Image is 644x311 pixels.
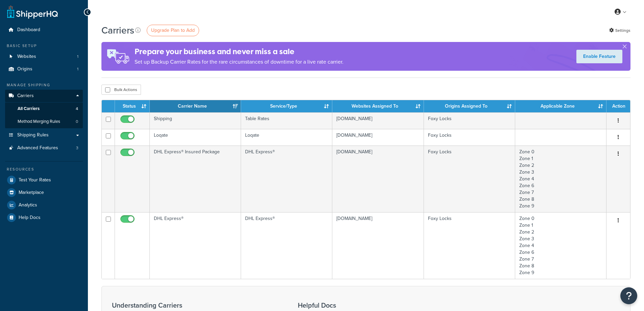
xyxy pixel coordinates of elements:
td: [DOMAIN_NAME] [332,112,424,129]
td: Loqate [241,129,332,146]
a: ShipperHQ Home [7,5,58,19]
td: Foxy Locks [424,212,515,279]
td: [DOMAIN_NAME] [332,212,424,279]
a: Carriers [5,90,83,102]
a: Origins 1 [5,63,83,75]
th: Websites Assigned To: activate to sort column ascending [332,100,424,112]
td: Zone 0 Zone 1 Zone 2 Zone 3 Zone 4 Zone 6 Zone 7 Zone 8 Zone 9 [515,212,606,279]
a: Test Your Rates [5,174,83,186]
span: 0 [76,119,78,125]
a: Dashboard [5,24,83,36]
span: Analytics [19,202,37,208]
th: Status: activate to sort column ascending [115,100,150,112]
a: Upgrade Plan to Add [147,25,199,36]
span: Test Your Rates [19,177,51,183]
a: Advanced Features 3 [5,142,83,154]
h4: Prepare your business and never miss a sale [135,46,343,57]
div: Resources [5,166,83,172]
li: All Carriers [5,103,83,115]
a: Marketplace [5,186,83,199]
span: 1 [77,66,78,72]
span: Websites [17,54,36,60]
li: Advanced Features [5,142,83,154]
th: Action [606,100,630,112]
div: Manage Shipping [5,82,83,88]
a: Analytics [5,199,83,211]
a: Settings [609,26,630,35]
span: All Carriers [18,106,40,112]
li: Method Merging Rules [5,115,83,128]
h3: Understanding Carriers [112,302,281,309]
td: DHL Express® [241,146,332,212]
button: Open Resource Center [620,287,637,304]
span: 3 [76,145,78,151]
td: Foxy Locks [424,112,515,129]
span: 4 [76,106,78,112]
td: Table Rates [241,112,332,129]
td: DHL Express® [150,212,241,279]
li: Origins [5,63,83,75]
td: Foxy Locks [424,129,515,146]
span: Dashboard [17,27,40,33]
span: Advanced Features [17,145,58,151]
td: Shipping [150,112,241,129]
a: Websites 1 [5,50,83,63]
p: Set up Backup Carrier Rates for the rare circumstances of downtime for a live rate carrier. [135,57,343,67]
div: Basic Setup [5,43,83,49]
li: Websites [5,50,83,63]
td: Zone 0 Zone 1 Zone 2 Zone 3 Zone 4 Zone 6 Zone 7 Zone 8 Zone 9 [515,146,606,212]
th: Service/Type: activate to sort column ascending [241,100,332,112]
span: Shipping Rules [17,132,49,138]
span: Origins [17,66,32,72]
img: ad-rules-rateshop-fe6ec290ccb7230408bd80ed9643f0289d75e0ffd9eb532fc0e269fcd187b520.png [101,42,135,71]
h1: Carriers [101,24,134,37]
a: Method Merging Rules 0 [5,115,83,128]
button: Bulk Actions [101,85,141,95]
span: Carriers [17,93,34,99]
td: Loqate [150,129,241,146]
th: Carrier Name: activate to sort column ascending [150,100,241,112]
td: DHL Express® Insured Package [150,146,241,212]
h3: Helpful Docs [298,302,386,309]
td: [DOMAIN_NAME] [332,146,424,212]
li: Carriers [5,90,83,128]
span: Upgrade Plan to Add [151,27,195,34]
a: Shipping Rules [5,129,83,141]
td: Foxy Locks [424,146,515,212]
span: Method Merging Rules [18,119,60,125]
th: Origins Assigned To: activate to sort column ascending [424,100,515,112]
span: Help Docs [19,215,41,221]
td: DHL Express® [241,212,332,279]
td: [DOMAIN_NAME] [332,129,424,146]
span: 1 [77,54,78,60]
a: Enable Feature [576,50,622,63]
a: Help Docs [5,212,83,224]
th: Applicable Zone: activate to sort column ascending [515,100,606,112]
a: All Carriers 4 [5,103,83,115]
span: Marketplace [19,190,44,196]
